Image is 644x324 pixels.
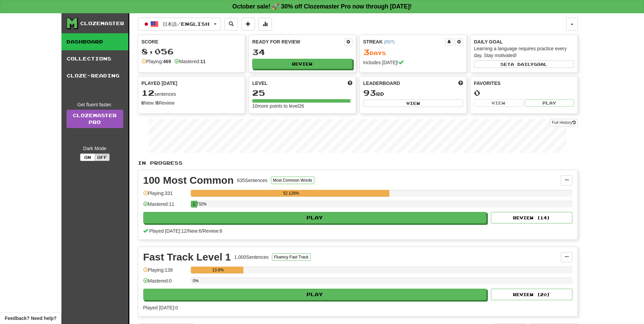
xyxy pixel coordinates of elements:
[143,277,187,289] div: Mastered: 0
[363,59,463,66] div: Includes [DATE]!
[474,99,523,107] button: View
[474,80,574,87] div: Favorites
[163,59,171,64] strong: 469
[363,48,463,57] div: Day s
[363,89,463,97] div: rd
[61,67,128,84] a: Cloze-Reading
[252,38,344,45] div: Ready for Review
[241,18,255,31] button: Add sentence to collection
[142,100,242,106] div: New / Review
[142,58,171,65] div: Playing:
[363,38,445,45] div: Streak
[474,38,574,45] div: Daily Goal
[187,228,188,234] span: /
[232,3,411,10] strong: October sale! 🚀 30% off Clozemaster Pro now through [DATE]!
[61,50,128,67] a: Collections
[143,267,187,278] div: Playing: 138
[363,88,376,97] span: 93
[224,18,238,31] button: Search sentences
[491,289,572,300] button: Review (20)
[193,190,390,197] div: 52.126%
[252,59,352,69] button: Review
[143,201,187,212] div: Mastered: 11
[143,190,187,201] div: Playing: 331
[143,212,487,223] button: Play
[80,20,124,27] div: Clozemaster
[193,201,197,208] div: 1.732%
[143,305,178,310] span: Played [DATE]: 0
[188,228,202,234] span: New: 6
[474,45,574,59] div: Learning a language requires practice every day. Stay motivated!
[61,33,128,50] a: Dashboard
[348,80,352,87] span: Score more points to level up
[80,154,95,161] button: On
[138,18,221,31] button: 日本語/English
[142,38,242,45] div: Score
[143,252,231,262] div: Fast Track Level 1
[142,47,242,56] div: 8,056
[203,228,222,234] span: Review: 6
[138,160,578,166] p: In Progress
[95,154,110,161] button: Off
[5,315,56,322] span: Open feedback widget
[363,100,463,107] button: View
[525,99,574,107] button: Play
[271,177,314,184] button: Most Common Words
[67,145,123,152] div: Dark Mode
[234,254,269,260] div: 1,000 Sentences
[67,110,123,128] a: ClozemasterPro
[142,88,154,97] span: 12
[252,103,352,109] div: 10 more points to level 26
[142,89,242,97] div: sentences
[272,253,310,261] button: Fluency Fast Track
[511,62,534,67] span: a daily
[474,60,574,68] button: Seta dailygoal
[143,289,487,300] button: Play
[550,119,577,126] button: Full History
[491,212,572,223] button: Review (14)
[474,89,574,97] div: 0
[149,228,186,234] span: Played [DATE]: 12
[258,18,272,31] button: More stats
[252,89,352,97] div: 25
[174,58,206,65] div: Mastered:
[193,267,243,273] div: 13.8%
[384,40,395,44] a: (PDT)
[163,21,209,27] span: 日本語 / English
[237,177,268,184] div: 635 Sentences
[458,80,463,87] span: This week in points, UTC
[142,80,178,87] span: Played [DATE]
[67,101,123,108] div: Get fluent faster.
[252,48,352,56] div: 34
[201,228,203,234] span: /
[143,175,234,185] div: 100 Most Common
[363,80,400,87] span: Leaderboard
[252,80,268,87] span: Level
[142,100,144,106] strong: 6
[200,59,206,64] strong: 11
[363,47,370,57] span: 3
[156,100,159,106] strong: 6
